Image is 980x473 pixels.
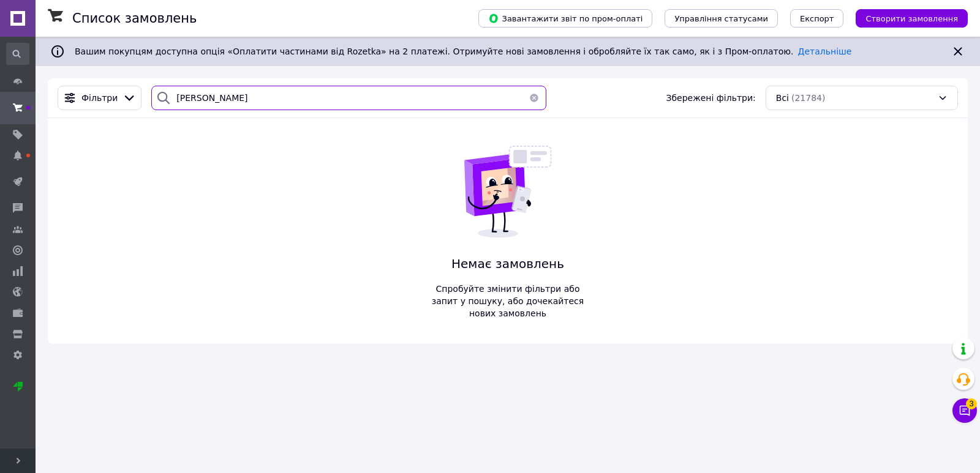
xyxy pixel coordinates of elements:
span: Збережені фільтри: [666,92,755,104]
h1: Список замовлень [72,11,197,26]
span: Спробуйте змінити фільтри або запит у пошуку, або дочекайтеся нових замовлень [427,283,589,319]
span: Завантажити звіт по пром-оплаті [488,13,643,24]
span: Вашим покупцям доступна опція «Оплатити частинами від Rozetka» на 2 платежі. Отримуйте нові замов... [75,47,851,56]
input: Пошук за номером замовлення, ПІБ покупця, номером телефону, Email, номером накладної [151,86,546,110]
span: Фільтри [81,92,118,104]
button: Експорт [790,9,844,28]
span: Немає замовлень [427,255,589,273]
a: Детальніше [798,47,852,56]
span: Експорт [800,14,834,23]
button: Завантажити звіт по пром-оплаті [478,9,652,28]
button: Очистить [522,86,546,110]
span: Управління статусами [674,14,768,23]
span: Створити замовлення [865,14,958,23]
button: Чат з покупцем3 [952,398,977,423]
a: Створити замовлення [843,13,968,23]
button: Управління статусами [665,9,778,28]
span: Всі [776,92,789,104]
span: (21784) [791,93,825,103]
span: 3 [966,398,977,409]
button: Створити замовлення [856,9,968,28]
